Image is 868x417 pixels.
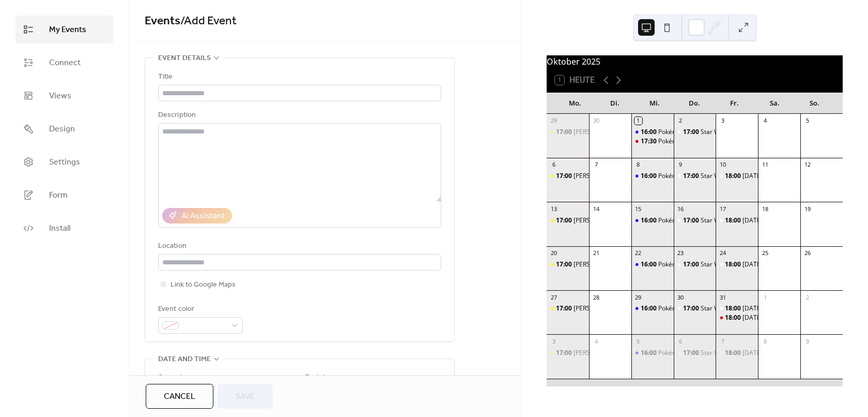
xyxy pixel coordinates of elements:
[742,304,799,313] div: [DATE] Night Magic
[677,337,685,345] div: 6
[547,304,589,313] div: Lorcana
[675,93,715,114] div: Do.
[158,71,439,83] div: Title
[631,349,674,358] div: Pokémon - Ligatreff
[754,93,794,114] div: Sa.
[716,216,758,225] div: Friday Night Magic
[574,172,622,181] div: [PERSON_NAME]
[547,172,589,181] div: Lorcana
[803,337,811,345] div: 9
[550,337,557,345] div: 3
[49,222,70,235] span: Install
[658,349,715,358] div: Pokémon - Ligatreff
[547,260,589,269] div: Lorcana
[145,10,180,33] a: Events
[674,349,716,358] div: Star Wars Unlimited - Weeklyplay
[592,161,600,169] div: 7
[631,137,674,146] div: Pokémon ME01 Prerelease
[674,304,716,313] div: Star Wars Unlimited - Weeklyplay
[719,161,726,169] div: 10
[725,172,742,181] span: 18:00
[16,16,113,43] a: My Events
[641,216,658,225] span: 16:00
[631,304,674,313] div: Pokémon - Ligatreff
[795,93,834,114] div: So.
[683,349,701,358] span: 17:00
[719,205,726,213] div: 17
[674,172,716,181] div: Star Wars Unlimited - Weeklyplay
[719,249,726,257] div: 24
[16,214,113,242] a: Install
[556,349,574,358] span: 17:00
[742,260,799,269] div: [DATE] Night Magic
[641,137,658,146] span: 17:30
[556,216,574,225] span: 17:00
[631,128,674,137] div: Pokémon - Ligatreff
[631,172,674,181] div: Pokémon - Ligatreff
[49,189,68,202] span: Form
[49,156,80,169] span: Settings
[683,172,701,181] span: 17:00
[641,349,658,358] span: 16:00
[592,249,600,257] div: 21
[635,93,675,114] div: Mi.
[574,128,622,137] div: [PERSON_NAME]
[164,391,195,403] span: Cancel
[305,372,337,384] div: End date
[16,49,113,77] a: Connect
[146,384,213,409] button: Cancel
[683,128,701,137] span: 17:00
[550,117,557,125] div: 29
[550,249,557,257] div: 20
[719,293,726,301] div: 31
[761,293,769,301] div: 1
[701,260,796,269] div: Star Wars Unlimited - Weeklyplay
[49,57,81,69] span: Connect
[16,148,113,176] a: Settings
[550,293,557,301] div: 27
[550,161,557,169] div: 6
[634,205,642,213] div: 15
[761,161,769,169] div: 11
[701,216,796,225] div: Star Wars Unlimited - Weeklyplay
[677,205,685,213] div: 16
[592,205,600,213] div: 14
[49,90,71,102] span: Views
[574,304,622,313] div: [PERSON_NAME]
[641,172,658,181] span: 16:00
[677,161,685,169] div: 9
[631,260,674,269] div: Pokémon - Ligatreff
[49,24,86,36] span: My Events
[716,349,758,358] div: Friday Night Magic
[158,372,194,384] div: Start date
[658,216,715,225] div: Pokémon - Ligatreff
[556,304,574,313] span: 17:00
[658,137,736,146] div: Pokémon ME01 Prerelease
[701,304,796,313] div: Star Wars Unlimited - Weeklyplay
[550,205,557,213] div: 13
[171,279,236,291] span: Link to Google Maps
[658,260,715,269] div: Pokémon - Ligatreff
[592,337,600,345] div: 4
[595,93,634,114] div: Di.
[556,260,574,269] span: 17:00
[683,216,701,225] span: 17:00
[634,161,642,169] div: 8
[556,128,574,137] span: 17:00
[683,304,701,313] span: 17:00
[677,117,685,125] div: 2
[658,128,715,137] div: Pokémon - Ligatreff
[158,303,241,316] div: Event color
[658,304,715,313] div: Pokémon - Ligatreff
[16,181,113,209] a: Form
[677,293,685,301] div: 30
[631,216,674,225] div: Pokémon - Ligatreff
[803,249,811,257] div: 26
[715,93,754,114] div: Fr.
[719,117,726,125] div: 3
[803,205,811,213] div: 19
[716,314,758,322] div: Halloween-Party
[803,293,811,301] div: 2
[742,314,780,322] div: [DATE]-Party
